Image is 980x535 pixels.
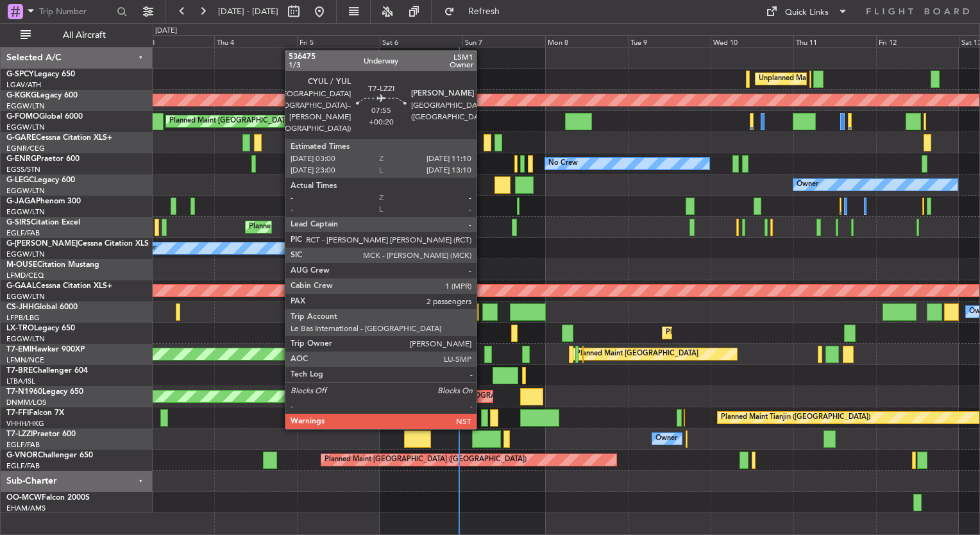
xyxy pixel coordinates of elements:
span: G-SPCY [6,71,34,78]
span: G-SIRS [6,219,31,226]
div: Planned Maint Dusseldorf [666,323,750,343]
a: G-SIRSCitation Excel [6,219,80,226]
div: Unplanned Maint [GEOGRAPHIC_DATA] ([PERSON_NAME] Intl) [759,69,967,89]
button: Refresh [438,1,515,22]
a: EGGW/LTN [6,101,45,111]
span: G-[PERSON_NAME] [6,240,78,248]
input: Trip Number [39,2,113,21]
span: T7-EMI [6,346,31,353]
div: Wed 10 [711,35,793,47]
a: LGAV/ATH [6,80,41,90]
a: EGGW/LTN [6,207,45,217]
a: DNMM/LOS [6,398,46,407]
div: Planned Maint Tianjin ([GEOGRAPHIC_DATA]) [721,408,870,427]
a: T7-BREChallenger 604 [6,367,88,375]
a: EGGW/LTN [6,186,45,196]
a: EGLF/FAB [6,228,40,238]
span: G-FOMO [6,113,39,121]
a: OO-MCWFalcon 2000S [6,494,90,502]
a: LTBA/ISL [6,377,35,386]
div: Owner [797,175,818,194]
div: Quick Links [785,6,829,19]
div: Planned Maint [GEOGRAPHIC_DATA] ([GEOGRAPHIC_DATA]) [325,302,527,321]
a: G-GARECessna Citation XLS+ [6,134,112,142]
div: Fri 12 [876,35,959,47]
a: M-OUSECitation Mustang [6,261,99,269]
a: G-FOMOGlobal 6000 [6,113,83,121]
a: G-SPCYLegacy 650 [6,71,75,78]
span: [DATE] - [DATE] [218,6,278,17]
span: G-ENRG [6,155,37,163]
a: G-KGKGLegacy 600 [6,92,78,99]
div: [DATE] [155,26,177,37]
div: Planned Maint [GEOGRAPHIC_DATA] ([GEOGRAPHIC_DATA]) [169,112,371,131]
a: EGGW/LTN [6,334,45,344]
span: G-VNOR [6,452,38,459]
div: Thu 4 [214,35,297,47]
span: T7-BRE [6,367,33,375]
a: VHHH/HKG [6,419,44,429]
span: G-GAAL [6,282,36,290]
div: Sun 7 [462,35,545,47]
a: G-GAALCessna Citation XLS+ [6,282,112,290]
div: Owner [655,429,677,448]
div: Fri 5 [297,35,380,47]
div: Planned Maint [GEOGRAPHIC_DATA] [576,344,698,364]
a: G-[PERSON_NAME]Cessna Citation XLS [6,240,149,248]
a: LX-TROLegacy 650 [6,325,75,332]
div: Planned Maint [GEOGRAPHIC_DATA] ([GEOGRAPHIC_DATA]) [249,217,451,237]
span: M-OUSE [6,261,37,269]
span: LX-TRO [6,325,34,332]
a: CS-JHHGlobal 6000 [6,303,78,311]
a: EGGW/LTN [6,250,45,259]
span: T7-FFI [6,409,29,417]
a: EGGW/LTN [6,123,45,132]
a: T7-EMIHawker 900XP [6,346,85,353]
span: G-GARE [6,134,36,142]
span: CS-JHH [6,303,34,311]
div: Unplanned Maint [GEOGRAPHIC_DATA] ([GEOGRAPHIC_DATA]) [405,387,616,406]
button: Quick Links [759,1,854,22]
div: Wed 3 [131,35,214,47]
a: EGLF/FAB [6,461,40,471]
span: T7-LZZI [6,430,33,438]
div: No Crew [548,154,578,173]
a: T7-LZZIPraetor 600 [6,430,76,438]
a: LFMN/NCE [6,355,44,365]
span: G-JAGA [6,198,36,205]
span: Refresh [457,7,511,16]
span: G-LEGC [6,176,34,184]
a: EGLF/FAB [6,440,40,450]
div: Tue 9 [628,35,711,47]
a: EGGW/LTN [6,292,45,301]
a: G-JAGAPhenom 300 [6,198,81,205]
a: EGNR/CEG [6,144,45,153]
a: G-ENRGPraetor 600 [6,155,80,163]
span: G-KGKG [6,92,37,99]
a: EGSS/STN [6,165,40,174]
button: All Aircraft [14,25,139,46]
div: Thu 11 [793,35,876,47]
a: LFMD/CEQ [6,271,44,280]
a: LFPB/LBG [6,313,40,323]
div: Planned Maint [GEOGRAPHIC_DATA] ([GEOGRAPHIC_DATA]) [325,450,527,470]
span: All Aircraft [33,31,135,40]
a: EHAM/AMS [6,504,46,513]
span: T7-N1960 [6,388,42,396]
div: Mon 8 [545,35,628,47]
div: Sat 6 [380,35,462,47]
a: G-VNORChallenger 650 [6,452,93,459]
span: OO-MCW [6,494,42,502]
a: G-LEGCLegacy 600 [6,176,75,184]
a: T7-FFIFalcon 7X [6,409,64,417]
a: T7-N1960Legacy 650 [6,388,83,396]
